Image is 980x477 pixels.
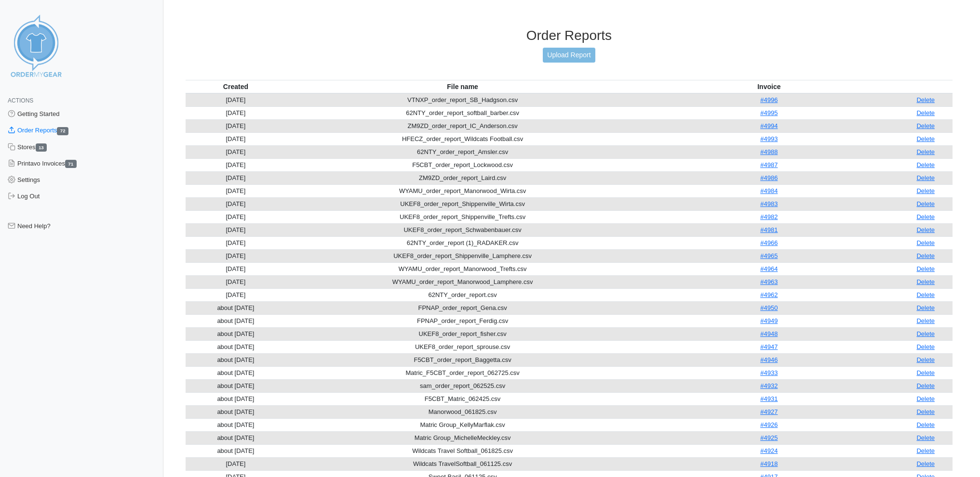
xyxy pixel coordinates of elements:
[186,262,286,275] td: [DATE]
[760,434,778,441] a: #4925
[760,317,778,324] a: #4949
[186,340,286,353] td: about [DATE]
[186,444,286,457] td: about [DATE]
[639,80,899,93] th: Invoice
[186,27,953,44] h3: Order Reports
[916,200,935,207] a: Delete
[760,148,778,155] a: #4988
[186,457,286,470] td: [DATE]
[286,171,639,184] td: ZM9ZD_order_report_Laird.csv
[186,236,286,249] td: [DATE]
[916,174,935,181] a: Delete
[916,187,935,194] a: Delete
[916,226,935,233] a: Delete
[286,145,639,158] td: 62NTY_order_report_Amsler.csv
[916,382,935,389] a: Delete
[186,80,286,93] th: Created
[186,158,286,171] td: [DATE]
[916,395,935,402] a: Delete
[286,275,639,288] td: WYAMU_order_report_Manorwood_Lamphere.csv
[186,301,286,314] td: about [DATE]
[916,96,935,103] a: Delete
[186,379,286,392] td: about [DATE]
[286,444,639,457] td: Wildcats Travel Softball_061825.csv
[57,127,68,135] span: 72
[286,405,639,418] td: Manorwood_061825.csv
[916,265,935,272] a: Delete
[760,356,778,363] a: #4946
[186,405,286,418] td: about [DATE]
[286,314,639,327] td: FPNAP_order_report_Ferdig.csv
[760,252,778,259] a: #4965
[186,119,286,132] td: [DATE]
[286,301,639,314] td: FPNAP_order_report_Gena.csv
[760,122,778,129] a: #4994
[760,343,778,350] a: #4947
[916,161,935,168] a: Delete
[186,106,286,119] td: [DATE]
[286,210,639,223] td: UKEF8_order_report_Shippenville_Trefts.csv
[286,392,639,405] td: F5CBT_Matric_062425.csv
[916,252,935,259] a: Delete
[286,249,639,262] td: UKEF8_order_report_Shippenville_Lamphere.csv
[286,431,639,444] td: Matric Group_MichelleMeckley.csv
[760,96,778,103] a: #4996
[286,197,639,210] td: UKEF8_order_report_Shippenville_Wirta.csv
[760,408,778,415] a: #4927
[916,278,935,285] a: Delete
[186,327,286,340] td: about [DATE]
[286,132,639,145] td: HFECZ_order_report_Wildcats Football.csv
[286,184,639,197] td: WYAMU_order_report_Manorwood_Wirta.csv
[186,275,286,288] td: [DATE]
[760,291,778,298] a: #4962
[286,119,639,132] td: ZM9ZD_order_report_IC_Anderson.csv
[186,314,286,327] td: about [DATE]
[760,226,778,233] a: #4981
[286,327,639,340] td: UKEF8_order_report_fisher.csv
[916,356,935,363] a: Delete
[760,187,778,194] a: #4984
[760,213,778,220] a: #4982
[760,304,778,311] a: #4950
[760,395,778,402] a: #4931
[916,122,935,129] a: Delete
[916,447,935,454] a: Delete
[760,369,778,376] a: #4933
[286,340,639,353] td: UKEF8_order_report_sprouse.csv
[916,291,935,298] a: Delete
[186,210,286,223] td: [DATE]
[916,213,935,220] a: Delete
[186,132,286,145] td: [DATE]
[186,197,286,210] td: [DATE]
[916,330,935,337] a: Delete
[186,392,286,405] td: about [DATE]
[286,80,639,93] th: File name
[186,431,286,444] td: about [DATE]
[760,135,778,142] a: #4993
[186,366,286,379] td: about [DATE]
[760,382,778,389] a: #4932
[916,421,935,428] a: Delete
[286,353,639,366] td: F5CBT_order_report_Baggetta.csv
[286,262,639,275] td: WYAMU_order_report_Manorwood_Trefts.csv
[543,48,595,63] a: Upload Report
[286,379,639,392] td: sam_order_report_062525.csv
[186,184,286,197] td: [DATE]
[760,330,778,337] a: #4948
[760,421,778,428] a: #4926
[286,366,639,379] td: Matric_F5CBT_order_report_062725.csv
[65,160,77,168] span: 71
[760,265,778,272] a: #4964
[186,223,286,236] td: [DATE]
[760,174,778,181] a: #4986
[916,239,935,246] a: Delete
[760,109,778,116] a: #4995
[286,418,639,431] td: Matric Group_KellyMarflak.csv
[186,171,286,184] td: [DATE]
[286,223,639,236] td: UKEF8_order_report_Schwabenbauer.csv
[916,369,935,376] a: Delete
[916,343,935,350] a: Delete
[186,249,286,262] td: [DATE]
[186,93,286,107] td: [DATE]
[916,109,935,116] a: Delete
